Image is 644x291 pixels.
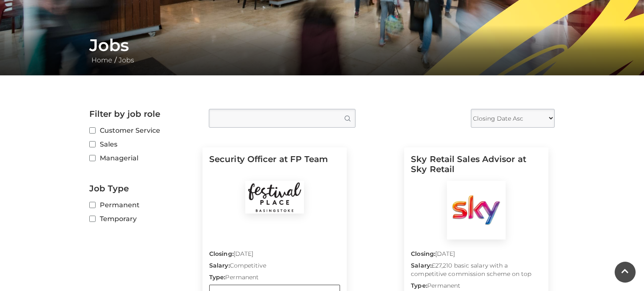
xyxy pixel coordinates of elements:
[411,154,542,181] h5: Sky Retail Sales Advisor at Sky Retail
[245,181,304,214] img: Festival Place
[89,125,196,136] label: Customer Service
[89,109,196,119] h2: Filter by job role
[89,183,196,193] h2: Job Type
[209,262,230,269] strong: Salary:
[209,250,340,261] p: [DATE]
[411,282,427,289] strong: Type:
[89,139,196,149] label: Sales
[411,250,542,261] p: [DATE]
[209,273,340,285] p: Permanent
[209,154,340,181] h5: Security Officer at FP Team
[89,35,555,55] h1: Jobs
[209,273,225,281] strong: Type:
[411,261,542,281] p: £27,210 basic salary with a competitive commission scheme on top
[209,261,340,273] p: Competitive
[411,250,435,258] strong: Closing:
[89,56,114,64] a: Home
[89,200,196,210] label: Permanent
[89,214,196,224] label: Temporary
[447,181,506,239] img: Sky Retail
[117,56,136,64] a: Jobs
[411,262,431,269] strong: Salary:
[209,250,234,258] strong: Closing:
[83,35,561,65] div: /
[89,153,196,163] label: Managerial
